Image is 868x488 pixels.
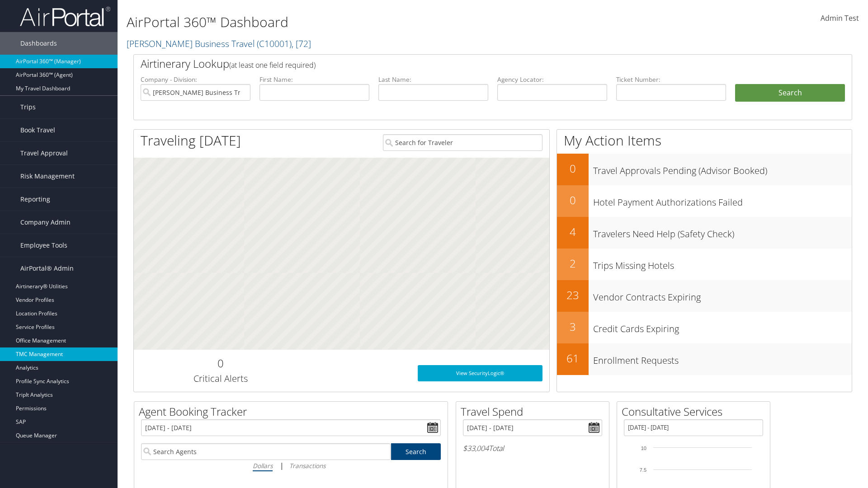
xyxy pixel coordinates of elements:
[20,188,50,211] span: Reporting
[557,131,852,150] h1: My Action Items
[593,255,852,272] h3: Trips Missing Hotels
[20,96,36,118] span: Trips
[461,404,609,419] h2: Travel Spend
[821,5,859,33] a: Admin Test
[20,211,71,234] span: Company Admin
[253,461,273,470] i: Dollars
[391,443,441,460] a: Search
[257,38,292,50] span: ( C10001 )
[557,256,589,271] h2: 2
[557,154,852,185] a: 0Travel Approvals Pending (Advisor Booked)
[20,6,110,27] img: airportal-logo.png
[141,460,441,471] div: |
[593,192,852,209] h3: Hotel Payment Authorizations Failed
[229,60,316,70] span: (at least one field required)
[20,142,68,164] span: Travel Approval
[557,161,589,176] h2: 0
[141,131,241,150] h1: Traveling [DATE]
[557,280,852,312] a: 23Vendor Contracts Expiring
[616,75,726,84] label: Ticket Number:
[259,75,369,84] label: First Name:
[557,319,589,334] h2: 3
[593,160,852,177] h3: Travel Approvals Pending (Advisor Booked)
[20,165,75,188] span: Risk Management
[593,223,852,240] h3: Travelers Need Help (Safety Check)
[20,257,74,280] span: AirPortal® Admin
[141,443,391,460] input: Search Agents
[593,318,852,335] h3: Credit Cards Expiring
[127,38,311,50] a: [PERSON_NAME] Business Travel
[821,13,859,23] span: Admin Test
[141,372,300,385] h3: Critical Alerts
[418,365,542,381] a: View SecurityLogic®
[20,32,57,55] span: Dashboards
[141,75,250,84] label: Company - Division:
[289,461,325,470] i: Transactions
[557,192,589,208] h2: 0
[497,75,607,84] label: Agency Locator:
[20,234,67,257] span: Employee Tools
[735,84,845,102] button: Search
[557,249,852,280] a: 2Trips Missing Hotels
[557,217,852,249] a: 4Travelers Need Help (Safety Check)
[557,185,852,217] a: 0Hotel Payment Authorizations Failed
[141,56,785,71] h2: Airtinerary Lookup
[463,443,489,453] span: $33,004
[622,404,770,419] h2: Consultative Services
[557,343,852,375] a: 61Enrollment Requests
[593,286,852,304] h3: Vendor Contracts Expiring
[557,287,589,303] h2: 23
[139,404,448,419] h2: Agent Booking Tracker
[378,75,488,84] label: Last Name:
[292,38,311,50] span: , [ 72 ]
[557,351,589,366] h2: 61
[20,119,55,141] span: Book Travel
[127,13,615,32] h1: AirPortal 360™ Dashboard
[383,134,542,151] input: Search for Traveler
[640,467,646,473] tspan: 7.5
[463,443,602,453] h6: Total
[557,312,852,343] a: 3Credit Cards Expiring
[641,446,646,451] tspan: 10
[593,350,852,367] h3: Enrollment Requests
[557,224,589,239] h2: 4
[141,356,300,371] h2: 0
